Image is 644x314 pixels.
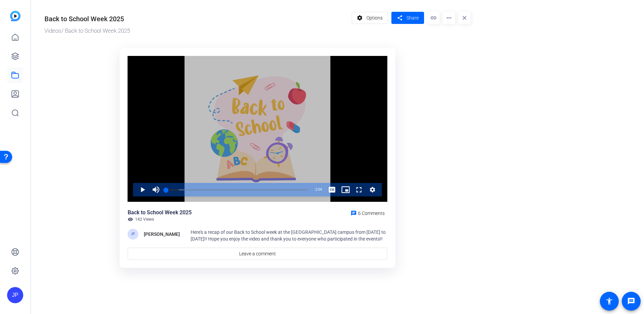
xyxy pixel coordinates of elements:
div: Progress Bar [166,189,308,191]
span: 142 Views [135,217,154,222]
mat-icon: chat [351,210,357,216]
button: Options [352,12,388,24]
div: JP [128,229,138,240]
a: Leave a comment [128,248,387,260]
mat-icon: link [427,12,440,24]
button: Captions [325,183,339,196]
button: Picture-in-Picture [339,183,352,196]
img: blue-gradient.svg [10,11,21,21]
span: Leave a comment [239,250,276,257]
button: Fullscreen [352,183,366,196]
button: Mute [149,183,163,196]
button: Share [391,12,424,24]
div: [PERSON_NAME] [144,230,180,238]
span: 2:04 [316,188,322,191]
a: Videos [44,27,61,34]
mat-icon: accessibility [605,297,613,305]
mat-icon: visibility [128,217,133,222]
mat-icon: message [627,297,635,305]
span: 6 Comments [358,211,385,216]
span: Share [407,14,419,22]
div: JP [7,287,23,303]
span: - [314,188,315,191]
span: Options [366,11,383,24]
span: Here's a recap of our Back to School week at the [GEOGRAPHIC_DATA] campus from [DATE] to [DATE]!!... [191,229,386,242]
a: 6 Comments [348,209,387,217]
mat-icon: more_horiz [443,12,455,24]
button: Play [136,183,149,196]
mat-icon: close [458,12,471,24]
div: Video Player [128,56,387,202]
div: Back to School Week 2025 [128,209,192,217]
div: Back to School Week 2025 [44,14,124,24]
mat-icon: settings [356,11,364,24]
mat-icon: share [395,13,404,23]
div: / Back to School Week 2025 [44,27,348,35]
